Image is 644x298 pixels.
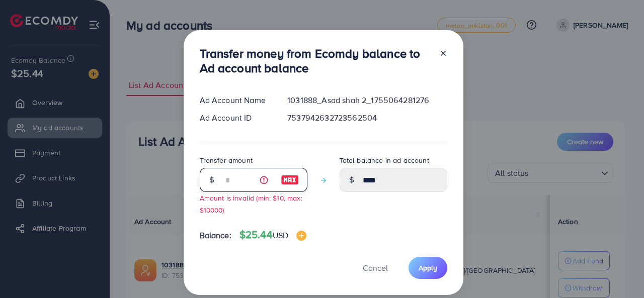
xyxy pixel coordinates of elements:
[200,155,253,165] label: Transfer amount
[200,46,431,75] h3: Transfer money from Ecomdy balance to Ad account balance
[281,174,299,186] img: image
[350,257,400,278] button: Cancel
[200,193,302,214] small: Amount is invalid (min: $10, max: $10000)
[279,112,455,124] div: 7537942632723562504
[296,231,306,241] img: image
[192,94,280,106] div: Ad Account Name
[409,257,447,278] button: Apply
[279,94,455,106] div: 1031888_Asad shah 2_1755064281276
[273,230,288,241] span: USD
[340,155,429,165] label: Total balance in ad account
[200,230,231,241] span: Balance:
[419,263,437,273] span: Apply
[192,112,280,124] div: Ad Account ID
[363,262,388,273] span: Cancel
[239,229,306,241] h4: $25.44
